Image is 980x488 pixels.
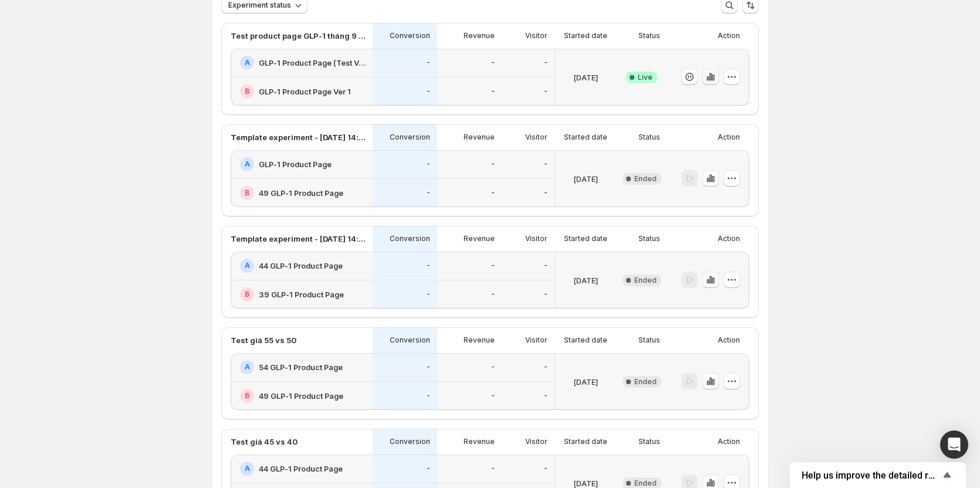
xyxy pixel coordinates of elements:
span: Ended [634,479,657,488]
h2: A [245,160,250,169]
p: Status [638,31,660,40]
p: - [491,160,495,169]
span: Live [638,73,653,82]
p: - [491,188,495,198]
p: - [491,58,495,67]
p: Test product page GLP-1 tháng 9 (new) [231,30,366,42]
p: Action [718,31,740,40]
p: Test giá 55 vs 50 [231,334,296,346]
p: [DATE] [573,274,598,286]
span: Ended [634,276,657,285]
span: Experiment status [228,1,291,10]
p: - [427,362,430,372]
h2: 44 GLP-1 Product Page [259,463,343,475]
p: - [491,261,495,270]
p: - [427,261,430,270]
p: - [491,87,495,96]
h2: A [245,362,250,372]
p: Status [638,234,660,243]
h2: 44 GLP-1 Product Page [259,260,343,272]
p: Test giá 45 vs 40 [231,436,298,448]
p: Started date [564,133,607,142]
p: Conversion [390,234,430,243]
h2: B [245,188,249,198]
h2: 49 GLP-1 Product Page [259,187,343,199]
p: Started date [564,31,607,40]
p: - [544,391,548,401]
p: - [491,362,495,372]
h2: A [245,58,250,67]
p: [DATE] [573,173,598,185]
span: Ended [634,377,657,387]
h2: GLP-1 Product Page [259,158,332,170]
p: - [491,464,495,473]
h2: GLP-1 Product Page Ver 1 [259,86,351,97]
p: Visitor [525,335,548,345]
p: Status [638,437,660,446]
p: Visitor [525,31,548,40]
p: Template experiment - [DATE] 14:22:13 [231,131,366,143]
p: Revenue [464,437,495,446]
p: [DATE] [573,376,598,388]
p: Revenue [464,335,495,345]
p: - [491,290,495,299]
p: [DATE] [573,72,598,83]
p: Conversion [390,31,430,40]
p: - [427,58,430,67]
p: Action [718,335,740,345]
p: Conversion [390,133,430,142]
h2: B [245,290,249,299]
h2: B [245,391,249,401]
h2: 54 GLP-1 Product Page [259,361,343,373]
p: - [544,87,548,96]
p: - [544,58,548,67]
h2: 39 GLP-1 Product Page [259,289,344,300]
p: Started date [564,234,607,243]
p: - [427,160,430,169]
p: Visitor [525,234,548,243]
h2: B [245,87,249,96]
p: Conversion [390,335,430,345]
p: Visitor [525,437,548,446]
p: Status [638,133,660,142]
p: - [544,464,548,473]
h2: 49 GLP-1 Product Page [259,390,343,402]
div: Open Intercom Messenger [940,431,968,459]
p: Template experiment - [DATE] 14:24:50 [231,233,366,245]
p: Revenue [464,31,495,40]
p: Started date [564,335,607,345]
p: Started date [564,437,607,446]
p: - [427,464,430,473]
p: - [544,160,548,169]
span: Help us improve the detailed report for A/B campaigns [802,470,940,481]
p: - [544,261,548,270]
p: Conversion [390,437,430,446]
p: Visitor [525,133,548,142]
p: - [491,391,495,401]
p: - [427,87,430,96]
p: - [544,188,548,198]
h2: A [245,464,250,473]
p: Status [638,335,660,345]
span: Ended [634,174,657,184]
p: Action [718,437,740,446]
p: - [427,391,430,401]
p: - [544,362,548,372]
p: Revenue [464,133,495,142]
h2: A [245,261,250,270]
p: Revenue [464,234,495,243]
h2: GLP-1 Product Page (Test Ver 2) [259,57,366,69]
p: - [427,188,430,198]
p: Action [718,234,740,243]
p: - [544,290,548,299]
p: Action [718,133,740,142]
button: Show survey - Help us improve the detailed report for A/B campaigns [802,468,954,482]
p: - [427,290,430,299]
